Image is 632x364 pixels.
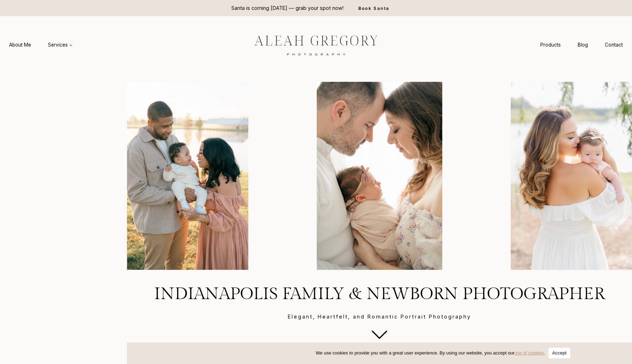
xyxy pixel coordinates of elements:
[231,4,344,12] p: Santa is coming [DATE] — grab your spot now!
[144,313,615,321] p: Elegant, Heartfelt, and Romantic Portrait Photography
[237,30,395,60] img: aleah gregory logo
[596,38,631,51] a: Contact
[316,350,545,357] span: We use cookies to provide you with a great user experience. By using our website, you accept our .
[285,82,473,270] img: Parents holding their baby lovingly by Indianapolis newborn photographer
[39,38,81,51] a: Services
[569,38,596,51] a: Blog
[1,38,81,51] nav: Primary
[1,38,39,51] a: About Me
[548,348,570,358] button: Accept
[92,82,280,270] li: 1 of 4
[92,82,280,270] img: Family enjoying a sunny day by the lake.
[285,82,473,270] li: 2 of 4
[144,284,615,304] h1: Indianapolis Family & Newborn Photographer
[532,38,631,51] nav: Secondary
[515,350,544,356] a: use of cookies
[532,38,569,51] a: Products
[48,41,73,48] span: Services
